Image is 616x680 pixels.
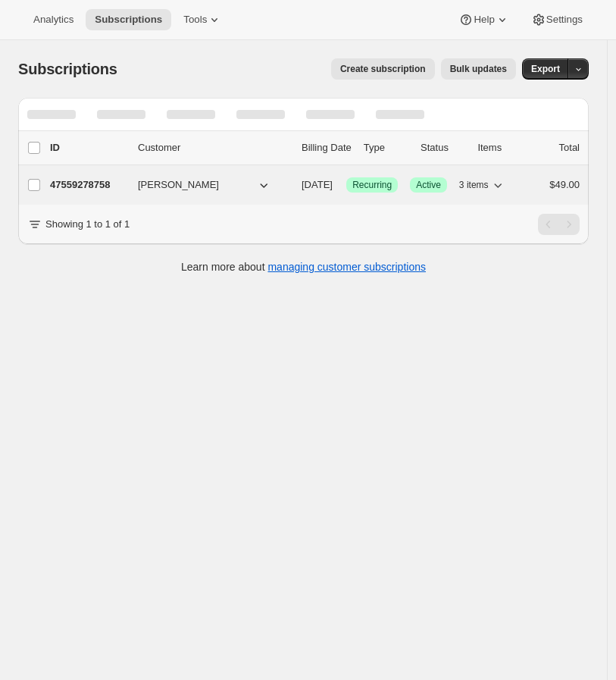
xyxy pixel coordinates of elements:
span: Tools [183,14,207,26]
nav: Pagination [538,214,580,235]
span: Subscriptions [18,61,117,77]
span: Active [416,179,441,191]
span: Analytics [33,14,73,26]
button: [PERSON_NAME] [129,173,280,197]
p: Showing 1 to 1 of 1 [45,217,130,232]
div: Items [477,140,522,155]
span: $49.00 [549,179,580,190]
button: Subscriptions [86,9,171,30]
button: Tools [174,9,231,30]
button: 3 items [459,174,505,196]
button: Settings [522,9,592,30]
span: Settings [546,14,583,26]
button: Analytics [24,9,83,30]
p: Total [559,140,580,155]
span: Recurring [352,179,392,191]
div: Type [364,140,408,155]
button: Help [449,9,518,30]
span: Subscriptions [95,14,162,26]
div: IDCustomerBilling DateTypeStatusItemsTotal [50,140,580,155]
div: 47559278758[PERSON_NAME][DATE]SuccessRecurringSuccessActive3 items$49.00 [50,174,580,196]
span: Bulk updates [450,63,507,75]
p: Customer [138,140,289,155]
p: ID [50,140,126,155]
p: Status [421,140,465,155]
p: Billing Date [302,140,352,155]
span: 3 items [459,179,489,191]
button: Create subscription [331,58,435,80]
span: [DATE] [302,179,333,190]
span: Create subscription [340,63,426,75]
span: Export [531,63,560,75]
span: [PERSON_NAME] [138,177,219,193]
span: Help [474,14,494,26]
a: managing customer subscriptions [267,261,426,273]
p: 47559278758 [50,177,126,193]
p: Learn more about [181,259,426,274]
button: Bulk updates [441,58,516,80]
button: Export [522,58,569,80]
